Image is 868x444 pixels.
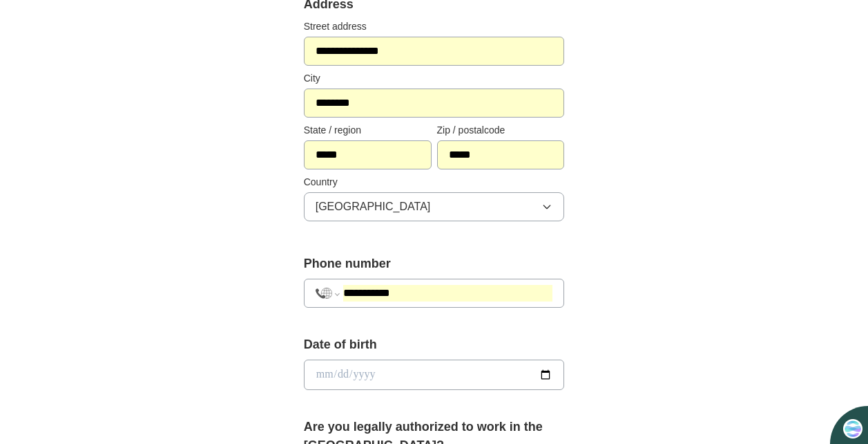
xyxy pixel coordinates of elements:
[304,192,565,221] button: [GEOGRAPHIC_DATA]
[304,19,565,34] label: Street address
[304,175,565,189] label: Country
[304,71,565,86] label: City
[316,198,431,215] span: [GEOGRAPHIC_DATA]
[304,335,565,354] label: Date of birth
[304,255,565,273] label: Phone number
[437,123,565,138] label: Zip / postalcode
[304,123,432,138] label: State / region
